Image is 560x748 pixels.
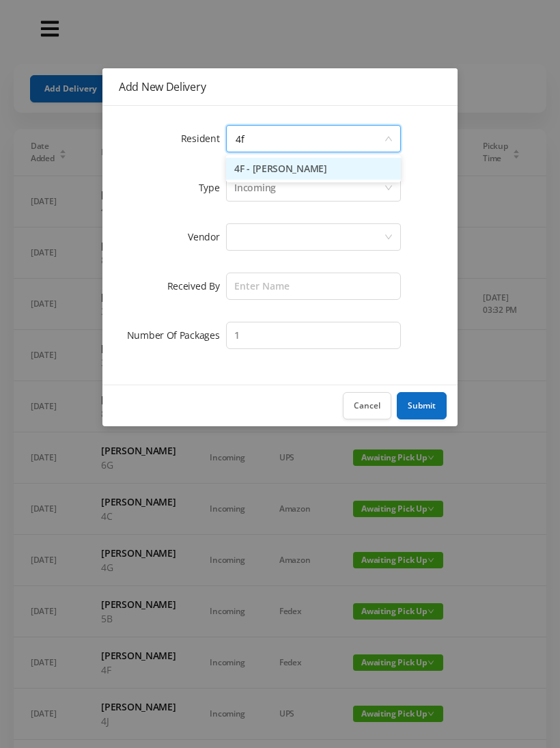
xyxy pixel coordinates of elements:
[384,184,393,193] i: icon: down
[119,122,441,352] form: Add New Delivery
[188,230,226,243] label: Vendor
[343,392,391,419] button: Cancel
[226,273,401,300] input: Enter Name
[119,79,441,94] div: Add New Delivery
[397,392,447,419] button: Submit
[226,158,401,180] li: 4F - [PERSON_NAME]
[384,135,393,144] i: icon: down
[199,181,227,194] label: Type
[234,175,276,201] div: Incoming
[384,233,393,243] i: icon: down
[127,329,227,342] label: Number Of Packages
[181,132,227,145] label: Resident
[167,279,227,292] label: Received By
